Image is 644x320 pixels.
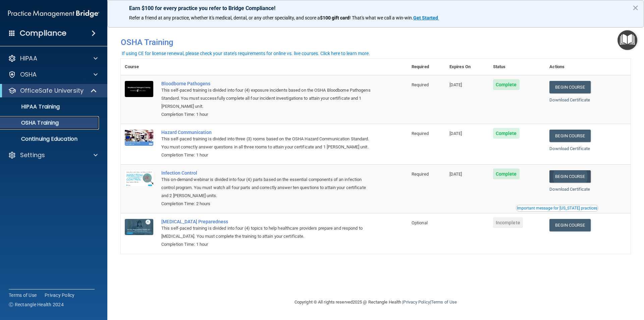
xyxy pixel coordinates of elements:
button: Open Resource Center [618,30,637,50]
strong: $100 gift card [320,15,350,20]
div: Important message for [US_STATE] practices [517,206,597,210]
p: HIPAA Training [4,103,60,110]
a: Get Started [413,15,439,20]
th: Status [489,59,546,75]
a: [MEDICAL_DATA] Preparedness [161,219,374,224]
a: Download Certificate [549,97,590,102]
span: Required [412,172,429,177]
div: Completion Time: 2 hours [161,200,374,208]
p: Settings [20,151,45,159]
span: Complete [493,169,520,179]
img: PMB logo [8,7,99,20]
th: Actions [545,59,631,75]
th: Expires On [445,59,489,75]
span: [DATE] [449,172,462,177]
span: Incomplete [493,217,523,228]
a: Privacy Policy [45,292,75,299]
a: Begin Course [549,81,590,93]
span: Refer a friend at any practice, whether it's medical, dental, or any other speciality, and score a [129,15,320,20]
p: Earn $100 for every practice you refer to Bridge Compliance! [129,5,622,11]
span: Complete [493,79,520,90]
a: Hazard Communication [161,130,374,135]
div: Copyright © All rights reserved 2025 @ Rectangle Health | | [253,291,498,313]
span: Required [412,131,429,136]
a: Terms of Use [9,292,37,299]
strong: Get Started [413,15,438,20]
span: Ⓒ Rectangle Health 2024 [9,301,64,308]
a: Begin Course [549,130,590,142]
p: Continuing Education [4,136,96,142]
div: If using CE for license renewal, please check your state's requirements for online vs. live cours... [122,51,370,56]
div: This self-paced training is divided into four (4) exposure incidents based on the OSHA Bloodborne... [161,86,374,110]
span: [DATE] [449,131,462,136]
h4: Compliance [20,29,66,38]
div: This on-demand webinar is divided into four (4) parts based on the essential components of an inf... [161,176,374,200]
div: Completion Time: 1 hour [161,151,374,159]
a: OSHA [8,71,98,79]
span: ! That's what we call a win-win. [350,15,413,20]
th: Course [121,59,157,75]
div: Completion Time: 1 hour [161,240,374,248]
h4: OSHA Training [121,38,631,47]
div: Completion Time: 1 hour [161,110,374,119]
a: Download Certificate [549,146,590,151]
button: If using CE for license renewal, please check your state's requirements for online vs. live cours... [121,50,371,57]
a: Settings [8,151,98,159]
a: OfficeSafe University [8,87,97,95]
div: This self-paced training is divided into three (3) rooms based on the OSHA Hazard Communication S... [161,135,374,151]
a: Download Certificate [549,187,590,192]
a: Begin Course [549,219,590,231]
a: Infection Control [161,170,374,176]
a: Bloodborne Pathogens [161,81,374,86]
a: Privacy Policy [403,300,430,305]
span: Complete [493,128,520,139]
p: OfficeSafe University [20,87,84,95]
a: Begin Course [549,170,590,183]
div: This self-paced training is divided into four (4) topics to help healthcare providers prepare and... [161,224,374,240]
span: Optional [412,220,428,225]
a: Terms of Use [431,300,457,305]
p: OSHA Training [4,120,59,126]
button: Close [632,2,639,13]
span: [DATE] [449,82,462,87]
a: HIPAA [8,54,98,62]
button: Read this if you are a dental practitioner in the state of CA [516,205,598,212]
th: Required [408,59,445,75]
p: OSHA [20,71,37,79]
p: HIPAA [20,54,37,62]
span: Required [412,82,429,87]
